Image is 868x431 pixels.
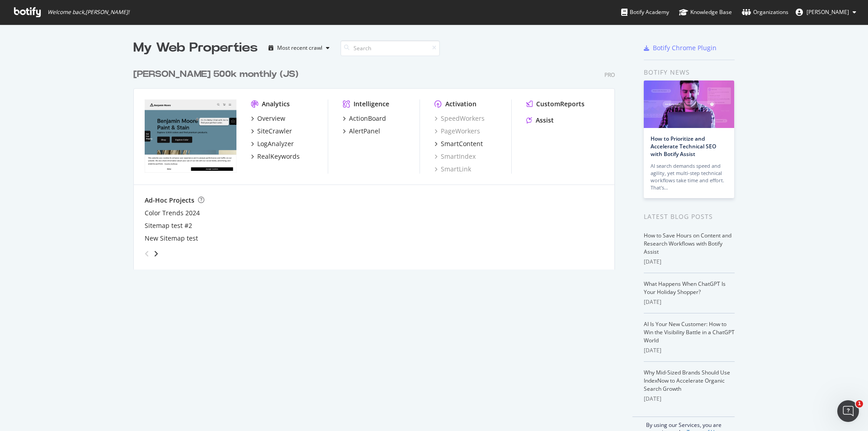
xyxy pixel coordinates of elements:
a: RealKeywords [251,152,300,161]
div: angle-left [141,246,153,261]
div: Assist [536,116,554,125]
span: Ricardo Rodriguez [807,8,849,16]
a: Overview [251,114,285,123]
a: SmartLink [434,165,471,174]
a: Botify Chrome Plugin [644,43,717,52]
a: [PERSON_NAME] 500k monthly (JS) [133,68,302,81]
div: RealKeywords [257,152,300,161]
a: SmartIndex [434,152,476,161]
div: Analytics [262,99,290,109]
div: Activation [445,99,476,109]
a: How to Save Hours on Content and Research Workflows with Botify Assist [644,232,731,256]
div: Botify Academy [621,8,669,17]
div: Botify news [644,67,735,77]
a: New Sitemap test [145,234,198,243]
a: ActionBoard [343,114,386,123]
span: Welcome back, [PERSON_NAME] ! [47,9,129,16]
a: SiteCrawler [251,127,292,136]
a: LogAnalyzer [251,139,294,148]
a: Color Trends 2024 [145,208,200,218]
div: [DATE] [644,395,735,403]
div: [PERSON_NAME] 500k monthly (JS) [133,68,298,81]
div: [DATE] [644,258,735,266]
a: AlertPanel [343,127,380,136]
img: benjaminmoore.com [145,99,236,173]
a: SmartContent [434,139,483,148]
div: AlertPanel [349,127,380,136]
div: Botify Chrome Plugin [653,43,717,52]
button: [PERSON_NAME] [788,5,863,19]
iframe: Intercom live chat [837,400,859,422]
div: [DATE] [644,346,735,355]
div: My Web Properties [133,39,258,57]
a: Why Mid-Sized Brands Should Use IndexNow to Accelerate Organic Search Growth [644,369,730,393]
a: Sitemap test #2 [145,221,192,230]
button: Most recent crawl [265,41,333,55]
div: SiteCrawler [257,127,292,136]
a: AI Is Your New Customer: How to Win the Visibility Battle in a ChatGPT World [644,320,735,344]
div: Intelligence [354,99,389,109]
div: Organizations [742,8,788,17]
div: [DATE] [644,298,735,306]
a: Assist [526,116,554,125]
div: grid [133,57,622,270]
div: Pro [604,71,615,79]
div: Most recent crawl [277,45,322,51]
a: CustomReports [526,99,585,109]
div: CustomReports [536,99,585,109]
div: angle-right [153,249,159,258]
img: How to Prioritize and Accelerate Technical SEO with Botify Assist [644,81,734,128]
a: SpeedWorkers [434,114,485,123]
div: SmartContent [441,139,483,148]
div: Knowledge Base [679,8,732,17]
div: Latest Blog Posts [644,212,735,222]
div: Ad-Hoc Projects [145,196,194,205]
a: What Happens When ChatGPT Is Your Holiday Shopper? [644,280,726,296]
div: LogAnalyzer [257,139,294,148]
input: Search [340,40,440,56]
span: 1 [856,400,863,407]
div: Overview [257,114,285,123]
a: How to Prioritize and Accelerate Technical SEO with Botify Assist [651,135,716,158]
div: AI search demands speed and agility, yet multi-step technical workflows take time and effort. Tha... [651,162,727,191]
a: PageWorkers [434,127,480,136]
div: ActionBoard [349,114,386,123]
